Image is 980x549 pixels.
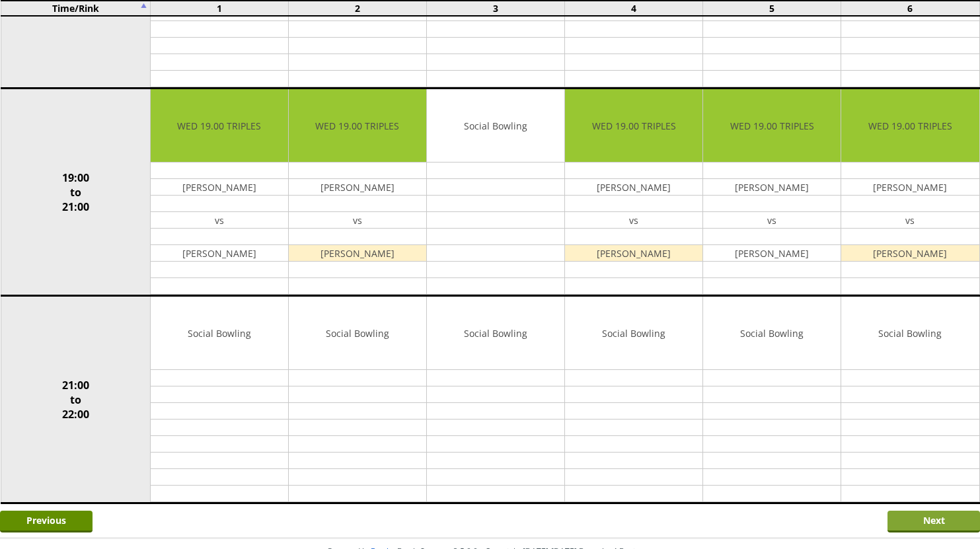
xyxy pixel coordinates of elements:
[289,89,426,163] td: WED 19.00 TRIPLES
[565,179,702,196] td: [PERSON_NAME]
[841,179,979,196] td: [PERSON_NAME]
[289,212,426,229] td: vs
[841,245,979,262] td: [PERSON_NAME]
[565,245,702,262] td: [PERSON_NAME]
[841,297,979,370] td: Social Bowling
[841,212,979,229] td: vs
[565,89,702,163] td: WED 19.00 TRIPLES
[1,89,150,296] td: 19:00 to 21:00
[565,297,702,370] td: Social Bowling
[151,89,288,163] td: WED 19.00 TRIPLES
[150,1,288,16] td: 1
[703,245,841,262] td: [PERSON_NAME]
[289,245,426,262] td: [PERSON_NAME]
[703,179,841,196] td: [PERSON_NAME]
[151,297,288,370] td: Social Bowling
[703,1,841,16] td: 5
[288,1,426,16] td: 2
[426,1,564,16] td: 3
[151,179,288,196] td: [PERSON_NAME]
[1,296,150,503] td: 21:00 to 22:00
[289,297,426,370] td: Social Bowling
[841,1,979,16] td: 6
[1,1,150,16] td: Time/Rink
[427,89,564,163] td: Social Bowling
[151,245,288,262] td: [PERSON_NAME]
[427,297,564,370] td: Social Bowling
[151,212,288,229] td: vs
[289,179,426,196] td: [PERSON_NAME]
[703,89,841,163] td: WED 19.00 TRIPLES
[703,212,841,229] td: vs
[703,297,841,370] td: Social Bowling
[565,212,702,229] td: vs
[841,89,979,163] td: WED 19.00 TRIPLES
[887,511,980,532] input: Next
[565,1,703,16] td: 4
